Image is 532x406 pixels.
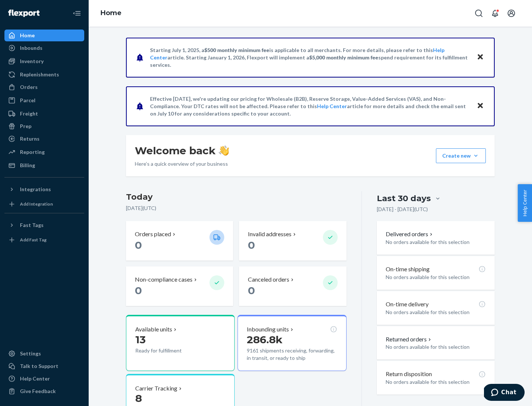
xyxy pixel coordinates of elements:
button: Open account menu [504,6,519,21]
iframe: Opens a widget where you can chat to one of our agents [484,384,525,402]
a: Home [100,9,122,17]
p: Invalid addresses [248,230,291,238]
span: $5,000 monthly minimum fee [309,54,378,61]
button: Delivered orders [386,230,434,238]
a: Returns [4,133,84,145]
p: [DATE] - [DATE] ( UTC ) [377,206,428,213]
button: Talk to Support [4,360,84,372]
a: Add Fast Tag [4,234,84,246]
p: Here’s a quick overview of your business [135,160,229,168]
button: Give Feedback [4,385,84,397]
p: [DATE] ( UTC ) [126,204,347,212]
button: Available units13Ready for fulfillment [126,315,235,371]
ol: breadcrumbs [95,3,127,24]
button: Help Center [518,184,532,222]
div: Add Fast Tag [20,237,47,243]
a: Settings [4,348,84,359]
button: Integrations [4,183,84,195]
div: Last 30 days [377,193,431,204]
p: Effective [DATE], we're updating our pricing for Wholesale (B2B), Reserve Storage, Value-Added Se... [150,95,470,117]
span: 0 [135,239,142,251]
a: Inbounds [4,42,84,54]
p: Ready for fulfillment [135,347,204,354]
a: Prep [4,120,84,132]
div: Reporting [20,148,45,156]
div: Inventory [20,58,44,65]
p: 9161 shipments receiving, forwarding, in transit, or ready to ship [247,347,337,362]
a: Replenishments [4,69,84,80]
p: Starting July 1, 2025, a is applicable to all merchants. For more details, please refer to this a... [150,47,470,69]
a: Add Integration [4,198,84,210]
p: No orders available for this selection [386,273,486,281]
img: hand-wave emoji [219,145,229,156]
a: Help Center [317,103,347,109]
a: Inventory [4,55,84,67]
a: Freight [4,108,84,120]
p: On-time shipping [386,265,430,273]
p: Carrier Tracking [135,384,177,393]
div: Help Center [20,375,50,382]
button: Inbounding units286.8k9161 shipments receiving, forwarding, in transit, or ready to ship [238,315,346,371]
div: Inbounds [20,44,42,52]
div: Add Integration [20,201,53,207]
p: Non-compliance cases [135,275,192,284]
h1: Welcome back [135,144,229,157]
a: Billing [4,159,84,171]
span: 13 [135,333,146,346]
a: Home [4,30,84,41]
img: Flexport logo [8,10,40,17]
button: Open notifications [488,6,502,21]
div: Home [20,32,35,39]
p: Inbounding units [247,325,289,334]
div: Talk to Support [20,362,58,370]
button: Close Navigation [69,6,84,21]
p: Canceled orders [248,275,289,284]
p: Orders placed [135,230,171,238]
span: $500 monthly minimum fee [204,47,269,53]
p: No orders available for this selection [386,309,486,316]
div: Settings [20,350,41,357]
div: Replenishments [20,71,59,78]
a: Help Center [4,373,84,385]
span: 0 [248,239,255,251]
button: Orders placed 0 [126,221,233,261]
div: Freight [20,110,38,117]
div: Integrations [20,186,51,193]
a: Reporting [4,146,84,158]
button: Close [475,101,485,111]
p: On-time delivery [386,300,429,309]
button: Create new [436,148,486,163]
p: No orders available for this selection [386,378,486,386]
div: Billing [20,162,35,169]
p: Return disposition [386,370,432,378]
div: Fast Tags [20,221,44,229]
h3: Today [126,191,347,203]
p: Available units [135,325,172,334]
p: No orders available for this selection [386,343,486,351]
div: Give Feedback [20,388,56,395]
a: Orders [4,81,84,93]
span: 8 [135,392,142,405]
span: 0 [248,284,255,297]
button: Open Search Box [471,6,486,21]
span: 286.8k [247,333,283,346]
div: Prep [20,123,31,130]
button: Canceled orders 0 [239,266,346,306]
a: Parcel [4,94,84,106]
div: Orders [20,83,38,91]
button: Close [475,52,485,63]
button: Fast Tags [4,219,84,231]
div: Parcel [20,97,35,104]
button: Invalid addresses 0 [239,221,346,261]
span: 0 [135,284,142,297]
p: No orders available for this selection [386,238,486,246]
button: Returned orders [386,335,433,344]
button: Non-compliance cases 0 [126,266,233,306]
div: Returns [20,135,40,142]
